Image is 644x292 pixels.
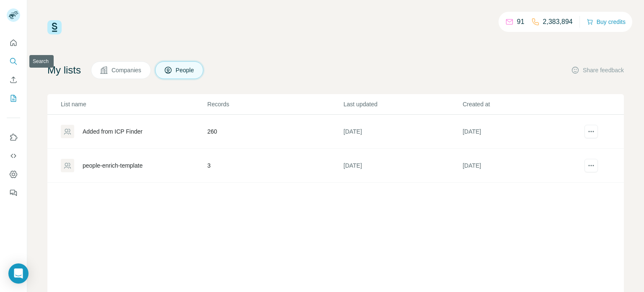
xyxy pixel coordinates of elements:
td: [DATE] [343,115,462,149]
button: My lists [7,91,20,106]
button: Feedback [7,185,20,200]
button: actions [584,125,598,138]
div: Open Intercom Messenger [8,263,29,284]
button: actions [584,159,598,172]
p: 2,383,894 [543,17,573,27]
button: Use Surfe API [7,148,20,163]
span: Companies [112,66,142,74]
button: Dashboard [7,167,20,182]
button: Use Surfe on LinkedIn [7,130,20,145]
td: [DATE] [462,115,581,149]
td: 3 [207,149,343,183]
button: Quick start [7,35,20,50]
p: 91 [517,17,525,27]
button: Share feedback [571,66,624,74]
div: people-enrich-template [83,161,143,170]
td: [DATE] [462,149,581,183]
p: Created at [462,100,581,108]
p: List name [61,100,207,108]
h4: My lists [47,63,81,77]
span: People [176,66,195,74]
p: Records [208,100,343,108]
button: Enrich CSV [7,72,20,87]
div: Added from ICP Finder [83,127,143,136]
img: Surfe Logo [47,20,62,34]
button: Search [7,54,20,69]
button: Buy credits [587,16,626,28]
td: 260 [207,115,343,149]
p: Last updated [343,100,462,108]
td: [DATE] [343,149,462,183]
